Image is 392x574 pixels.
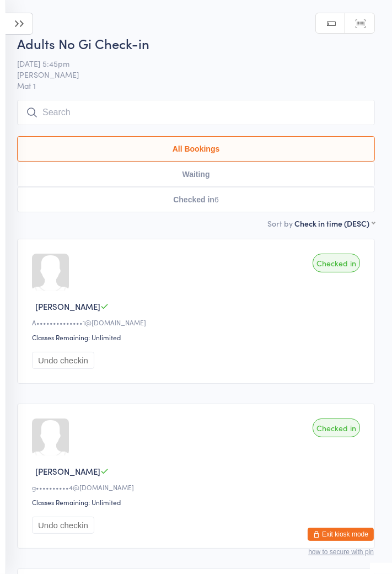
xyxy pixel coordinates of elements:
button: Exit kiosk mode [308,528,374,541]
span: [PERSON_NAME] [35,301,100,312]
span: [PERSON_NAME] [17,69,358,80]
span: [DATE] 5:45pm [17,58,358,69]
button: how to secure with pin [308,548,374,556]
div: Checked in [313,254,360,272]
button: Waiting [17,162,375,187]
button: Checked in6 [17,187,375,212]
label: Sort by [267,218,293,229]
h2: Adults No Gi Check-in [17,34,375,52]
div: Check in time (DESC) [294,218,375,229]
div: Classes Remaining: Unlimited [32,497,363,507]
button: All Bookings [17,136,375,162]
button: Undo checkin [32,352,94,369]
button: Undo checkin [32,517,94,534]
div: Checked in [313,419,360,437]
span: Mat 1 [17,80,375,91]
span: [PERSON_NAME] [35,465,100,477]
div: A••••••••••••••1@[DOMAIN_NAME] [32,318,363,327]
div: 6 [214,195,219,204]
div: Classes Remaining: Unlimited [32,332,363,342]
div: g••••••••••4@[DOMAIN_NAME] [32,482,363,492]
input: Search [17,100,375,125]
